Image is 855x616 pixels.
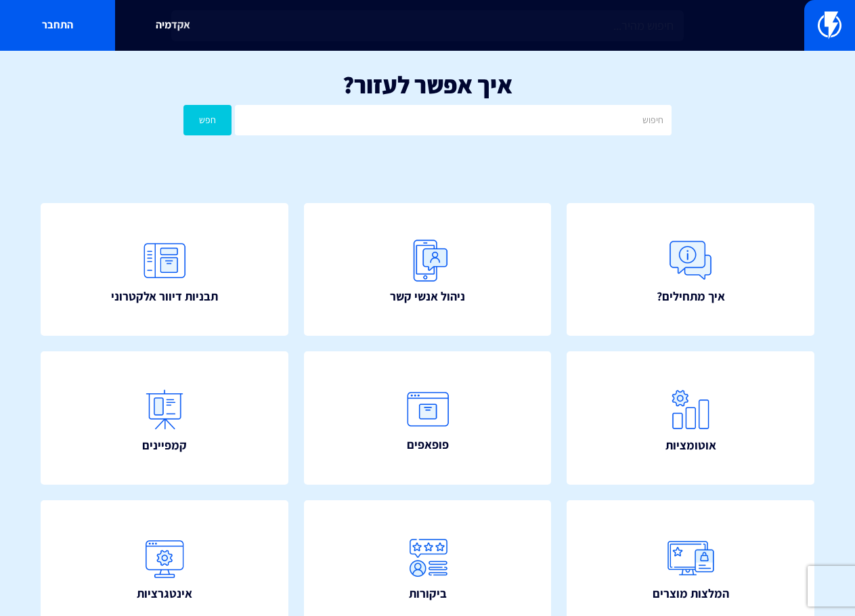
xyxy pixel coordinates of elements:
[41,203,288,336] a: תבניות דיוור אלקטרוני
[304,351,552,485] a: פופאפים
[409,585,447,602] span: ביקורות
[567,203,814,336] a: איך מתחילים?
[665,437,716,454] span: אוטומציות
[304,203,552,336] a: ניהול אנשי קשר
[41,351,288,485] a: קמפיינים
[111,288,218,305] span: תבניות דיוור אלקטרוני
[171,10,684,41] input: חיפוש מהיר...
[657,288,725,305] span: איך מתחילים?
[390,288,465,305] span: ניהול אנשי קשר
[567,351,814,485] a: אוטומציות
[183,105,232,135] button: חפש
[235,105,672,135] input: חיפוש
[137,585,192,602] span: אינטגרציות
[142,437,187,454] span: קמפיינים
[20,71,835,98] h1: איך אפשר לעזור?
[407,436,449,454] span: פופאפים
[653,585,729,602] span: המלצות מוצרים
